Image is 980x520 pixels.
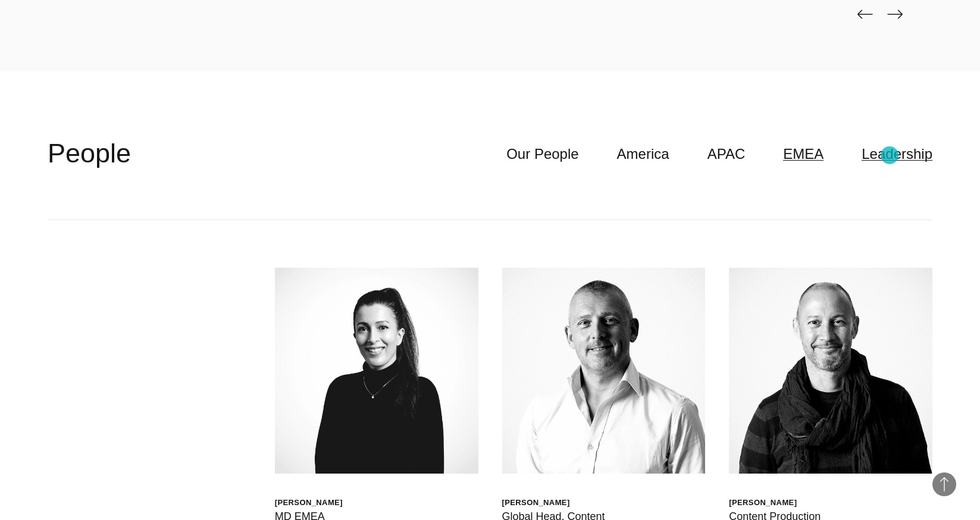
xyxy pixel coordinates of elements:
img: page-next-black.png [887,10,903,19]
div: [PERSON_NAME] [729,497,821,508]
img: HELEN JOANNA WOOD [275,268,478,474]
a: APAC [707,143,746,165]
a: EMEA [783,143,824,165]
img: James Graves [729,268,932,474]
img: Steve Waller [502,268,706,474]
a: Our People [506,143,578,165]
div: [PERSON_NAME] [502,497,605,508]
button: Back to Top [932,472,956,496]
img: page-back-black.png [857,10,873,19]
h2: People [48,136,131,171]
a: America [617,143,669,165]
a: Leadership [862,143,932,165]
div: [PERSON_NAME] [275,497,343,508]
